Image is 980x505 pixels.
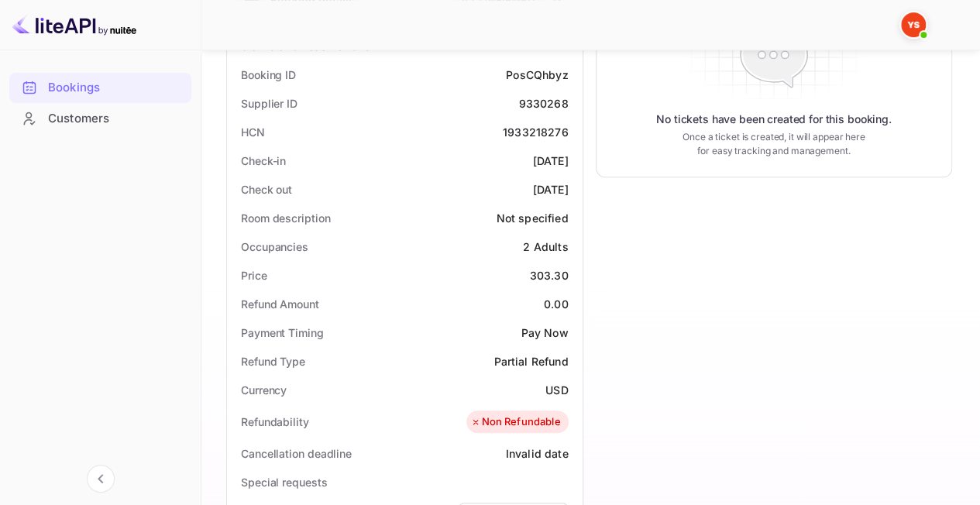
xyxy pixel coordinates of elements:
[521,325,568,341] div: Pay Now
[533,181,569,198] div: [DATE]
[241,124,265,140] div: HCN
[530,267,569,283] div: 303.30
[503,124,569,140] div: 1933218276
[241,353,305,369] div: Refund Type
[506,67,568,83] div: PosCQhbyz
[87,465,115,493] button: Collapse navigation
[241,153,286,169] div: Check-in
[506,445,569,462] div: Invalid date
[9,104,191,134] div: Customers
[12,12,136,37] img: LiteAPI logo
[48,110,184,128] div: Customers
[533,153,569,169] div: [DATE]
[9,73,191,101] a: Bookings
[518,95,568,112] div: 9330268
[241,67,296,83] div: Booking ID
[241,445,352,462] div: Cancellation deadline
[241,210,330,226] div: Room description
[241,325,324,341] div: Payment Timing
[901,12,926,37] img: Yandex Support
[241,239,308,255] div: Occupancies
[241,474,327,490] div: Special requests
[241,382,287,398] div: Currency
[241,267,267,283] div: Price
[9,73,191,103] div: Bookings
[544,296,569,312] div: 0.00
[656,112,892,127] p: No tickets have been created for this booking.
[241,296,319,312] div: Refund Amount
[470,414,560,430] div: Non Refundable
[523,239,568,255] div: 2 Adults
[497,210,569,226] div: Not specified
[241,181,292,198] div: Check out
[493,353,568,369] div: Partial Refund
[48,79,184,97] div: Bookings
[545,382,568,398] div: USD
[679,130,868,158] p: Once a ticket is created, it will appear here for easy tracking and management.
[9,104,191,132] a: Customers
[241,95,297,112] div: Supplier ID
[241,414,309,430] div: Refundability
